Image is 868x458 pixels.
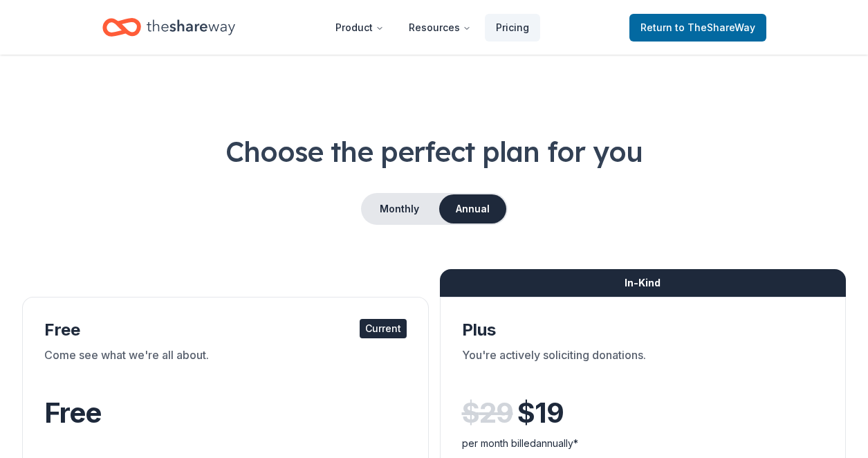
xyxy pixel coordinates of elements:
[44,396,101,430] span: Free
[324,11,540,44] nav: Main
[640,19,755,36] span: Return
[324,14,395,42] button: Product
[44,319,407,341] div: Free
[44,347,407,385] div: Come see what we're all about.
[629,14,766,42] a: Returnto TheShareWay
[462,319,824,341] div: Plus
[675,21,755,33] span: to TheShareWay
[485,14,540,42] a: Pricing
[517,394,564,432] span: $ 19
[360,319,407,338] div: Current
[462,347,824,385] div: You're actively soliciting donations.
[362,194,436,223] button: Monthly
[22,132,846,171] h1: Choose the perfect plan for you
[102,11,235,44] a: Home
[462,435,824,452] div: per month billed annually*
[398,14,482,42] button: Resources
[440,269,847,297] div: In-Kind
[439,194,506,223] button: Annual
